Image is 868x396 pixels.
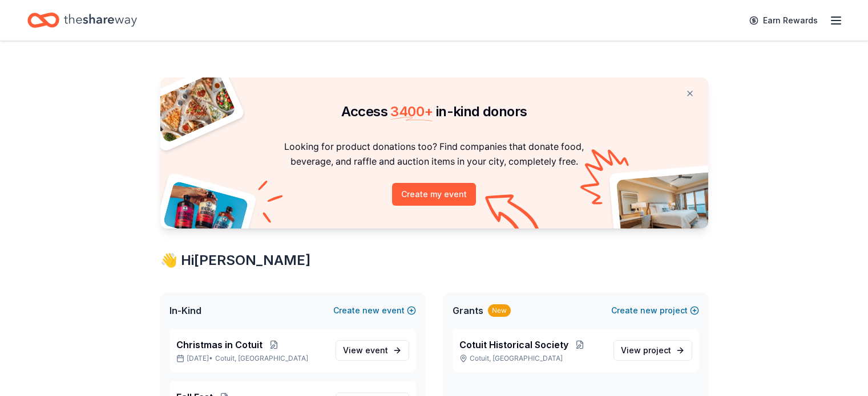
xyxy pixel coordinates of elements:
[640,304,657,317] span: new
[336,340,409,361] a: View event
[621,344,671,357] span: View
[341,103,527,120] span: Access in-kind donors
[147,71,236,144] img: Pizza
[613,340,692,361] a: View project
[176,338,263,352] span: Christmas in Cotuit
[611,304,699,317] button: Createnewproject
[176,354,326,363] p: [DATE] •
[453,304,483,317] span: Grants
[459,354,604,363] p: Cotuit, [GEOGRAPHIC_DATA]
[485,194,542,237] img: Curvy arrow
[174,139,695,169] p: Looking for product donations too? Find companies that donate food, beverage, and raffle and auct...
[459,338,568,352] span: Cotuit Historical Society
[643,345,671,355] span: project
[392,183,476,206] button: Create my event
[343,344,388,357] span: View
[160,251,708,270] div: 👋 Hi [PERSON_NAME]
[365,345,388,355] span: event
[488,304,511,317] div: New
[742,10,825,31] a: Earn Rewards
[333,304,416,317] button: Createnewevent
[169,304,201,317] span: In-Kind
[390,103,433,120] span: 3400 +
[215,354,308,363] span: Cotuit, [GEOGRAPHIC_DATA]
[27,7,137,34] a: Home
[362,304,380,317] span: new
